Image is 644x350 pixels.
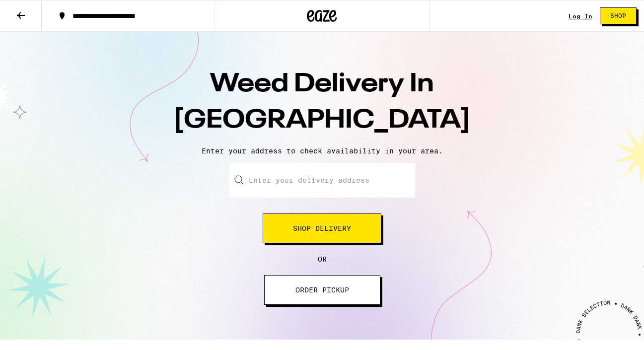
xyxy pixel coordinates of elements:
h1: Weed Delivery In [148,67,496,139]
input: Enter your delivery address [229,163,415,198]
span: [GEOGRAPHIC_DATA] [173,108,471,134]
span: Shop Delivery [293,225,351,232]
button: Shop Delivery [263,213,381,243]
p: Enter your address to check availability in your area. [10,147,634,155]
span: OR [318,255,327,263]
span: Shop [610,13,626,19]
button: Shop [600,7,637,24]
button: ORDER PICKUP [264,275,380,305]
a: Log In [569,13,592,19]
a: Shop [592,7,644,24]
span: ORDER PICKUP [295,286,349,293]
